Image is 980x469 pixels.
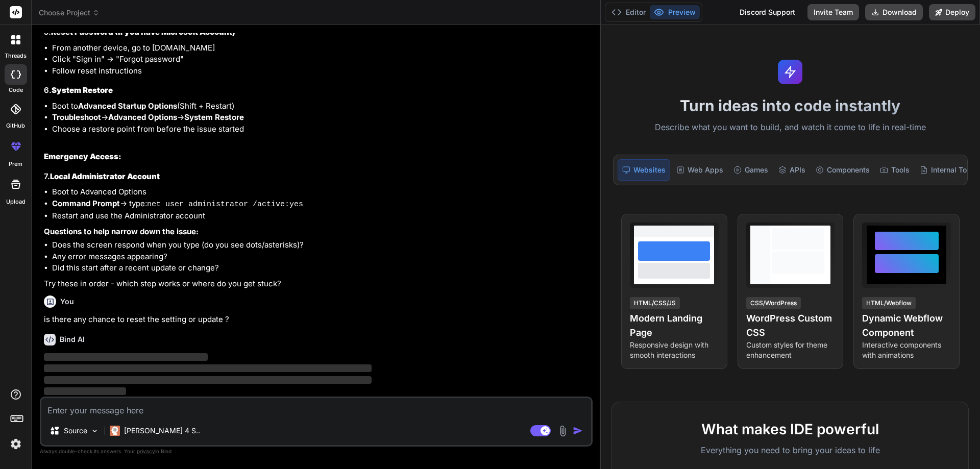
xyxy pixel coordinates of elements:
[44,278,591,290] p: Try these in order - which step works or where do you get stuck?
[6,121,25,130] label: GitHub
[44,387,126,395] span: ‌
[929,4,975,20] button: Deploy
[44,376,372,384] span: ‌
[573,426,583,436] img: icon
[44,171,591,183] h3: 7.
[7,435,24,453] img: settings
[812,159,874,181] div: Components
[52,85,113,95] strong: System Restore
[108,112,177,122] strong: Advanced Options
[630,340,719,360] p: Responsive design with smooth interactions
[147,200,303,209] code: net user administrator /active:yes
[630,297,680,309] div: HTML/CSS/JS
[52,42,591,54] li: From another device, go to [DOMAIN_NAME]
[672,159,727,181] div: Web Apps
[607,121,974,134] p: Describe what you want to build, and watch it come to life in real-time
[774,159,810,181] div: APIs
[44,353,208,361] span: ‌
[6,198,26,206] label: Upload
[52,112,591,124] li: → →
[630,311,719,340] h4: Modern Landing Page
[746,297,801,309] div: CSS/WordPress
[39,8,100,18] span: Choose Project
[52,199,120,208] strong: Command Prompt
[50,171,160,181] strong: Local Administrator Account
[628,418,952,440] h2: What makes IDE powerful
[60,297,74,307] h6: You
[862,311,951,340] h4: Dynamic Webflow Component
[9,86,23,94] label: code
[5,52,27,60] label: threads
[9,160,22,168] label: prem
[618,159,670,181] div: Websites
[862,297,916,309] div: HTML/Webflow
[865,4,923,20] button: Download
[52,186,591,198] li: Boot to Advanced Options
[52,210,591,222] li: Restart and use the Administrator account
[607,5,650,19] button: Editor
[746,311,835,340] h4: WordPress Custom CSS
[628,444,952,456] p: Everything you need to bring your ideas to life
[52,239,591,251] li: Does the screen respond when you type (do you see dots/asterisks)?
[746,340,835,360] p: Custom styles for theme enhancement
[60,334,85,344] h6: Bind AI
[650,5,700,19] button: Preview
[90,427,99,435] img: Pick Models
[124,426,200,436] p: [PERSON_NAME] 4 S..
[52,101,591,112] li: Boot to (Shift + Restart)
[52,262,591,274] li: Did this start after a recent update or change?
[557,425,569,437] img: attachment
[52,65,591,77] li: Follow reset instructions
[44,85,591,96] h3: 6.
[44,314,591,326] p: is there any chance to reset the setting or update ?
[52,54,591,65] li: Click "Sign in" → "Forgot password"
[44,227,199,236] strong: Questions to help narrow down the issue:
[52,124,591,135] li: Choose a restore point from before the issue started
[733,4,801,20] div: Discord Support
[807,4,859,20] button: Invite Team
[78,101,177,111] strong: Advanced Startup Options
[52,251,591,263] li: Any error messages appearing?
[110,426,120,436] img: Claude 4 Sonnet
[729,159,772,181] div: Games
[137,448,155,454] span: privacy
[184,112,244,122] strong: System Restore
[862,340,951,360] p: Interactive components with animations
[52,112,101,122] strong: Troubleshoot
[44,364,372,372] span: ‌
[64,426,87,436] p: Source
[40,447,593,456] p: Always double-check its answers. Your in Bind
[52,198,591,211] li: → type:
[607,96,974,115] h1: Turn ideas into code instantly
[44,152,121,161] strong: Emergency Access:
[876,159,914,181] div: Tools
